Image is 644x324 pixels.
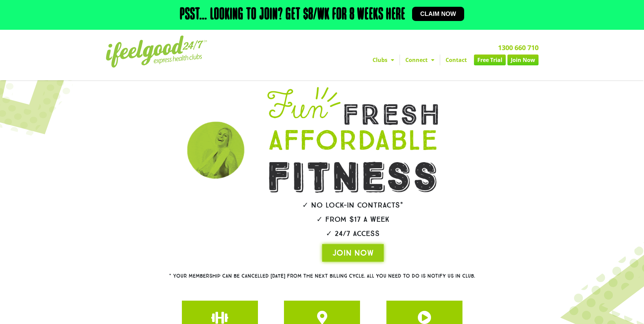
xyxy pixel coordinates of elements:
[332,247,374,258] span: JOIN NOW
[248,216,457,223] h2: ✓ From $17 a week
[260,55,539,65] nav: Menu
[248,201,457,209] h2: ✓ No lock-in contracts*
[145,274,500,279] h2: * Your membership can be cancelled [DATE] from the next billing cycle. All you need to do is noti...
[322,244,384,262] a: JOIN NOW
[474,55,506,65] a: Free Trial
[412,7,464,21] a: Claim now
[400,55,440,65] a: Connect
[507,55,539,65] a: Join Now
[420,11,456,17] span: Claim now
[440,55,472,65] a: Contact
[248,230,457,237] h2: ✓ 24/7 Access
[180,7,405,23] h2: Psst… Looking to join? Get $8/wk for 8 weeks here
[367,55,400,65] a: Clubs
[498,43,539,52] a: 1300 660 710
